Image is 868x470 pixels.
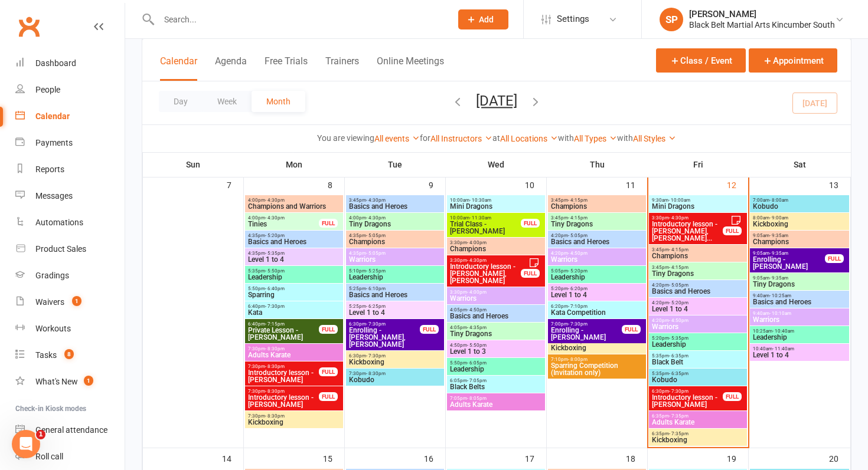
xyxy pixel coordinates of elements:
span: Enrolling - [PERSON_NAME], [PERSON_NAME] [348,327,420,348]
span: - 4:30pm [366,215,386,221]
span: Introductory lesson - [PERSON_NAME], [PERSON_NAME]... [651,221,723,242]
span: 9:05am [752,233,847,238]
span: Tiny Dragons [348,221,442,228]
span: - 9:35am [769,233,788,238]
span: 9:30am [651,198,745,203]
div: 19 [727,448,748,468]
span: 1 [36,430,45,439]
span: Basics and Heroes [348,291,442,298]
span: Kata Competition [550,309,644,316]
span: Enrolling - [PERSON_NAME] [550,327,622,341]
div: 14 [222,448,243,468]
span: 4:20pm [651,282,745,288]
div: Black Belt Martial Arts Kincumber South [689,19,835,30]
strong: with [617,133,633,143]
span: - 4:15pm [669,265,688,270]
div: 20 [829,448,850,468]
span: Adults Karate [651,419,745,426]
span: Introductory lesson - [PERSON_NAME] [651,394,723,408]
div: Gradings [35,271,69,280]
span: 5:50pm [247,286,341,291]
span: - 4:30pm [669,215,688,221]
span: 6:40pm [247,321,319,327]
span: - 7:15pm [265,321,285,327]
span: - 4:50pm [568,251,588,256]
span: 5:35pm [247,268,341,274]
span: Kickboxing [348,359,442,366]
span: - 8:30pm [366,371,386,376]
span: 6:30pm [348,353,442,359]
span: 4:50pm [449,343,543,348]
button: Trainers [325,55,359,81]
span: 4:20pm [651,300,745,305]
span: Kickboxing [651,436,745,443]
strong: with [558,133,574,143]
span: 5:10pm [348,268,442,274]
span: - 8:30pm [265,389,285,394]
span: Warriors [651,323,745,330]
span: 6:35pm [651,431,745,436]
span: 10:00am [449,215,521,221]
span: Introductory lesson - [PERSON_NAME], [PERSON_NAME] [449,263,521,284]
span: Level 1 to 4 [752,351,847,359]
div: FULL [319,367,338,376]
a: General attendance kiosk mode [15,417,125,443]
div: FULL [723,226,742,235]
span: 5:25pm [348,286,442,291]
span: 7:05pm [449,396,543,401]
span: - 7:10pm [568,304,588,309]
span: - 6:10pm [366,286,386,291]
span: Leadership [752,334,847,341]
span: 5:05pm [550,268,644,274]
a: Clubworx [14,12,44,41]
div: Automations [35,218,83,227]
span: Champions [550,203,644,210]
a: All Styles [633,134,676,143]
th: Wed [446,152,547,177]
span: Basics and Heroes [550,238,644,245]
span: 3:45pm [651,247,745,252]
span: - 4:30pm [265,198,285,203]
div: FULL [825,254,844,263]
span: - 4:00pm [467,240,487,245]
span: - 7:30pm [669,389,688,394]
div: 13 [829,175,850,194]
span: Champions and Warriors [247,203,341,210]
span: Black Belt [651,359,745,366]
div: [PERSON_NAME] [689,9,835,19]
span: Champions [449,245,543,252]
span: Mini Dragons [651,203,745,210]
span: 9:05am [752,275,847,281]
span: 5:35pm [651,371,745,376]
span: Sparring [247,291,341,298]
div: Reports [35,165,64,174]
span: 7:30pm [247,346,341,351]
th: Mon [244,152,345,177]
span: - 8:05pm [467,396,487,401]
div: FULL [420,325,439,334]
a: Reports [15,156,125,183]
span: Kata [247,309,341,316]
a: All Locations [500,134,558,143]
span: - 6:20pm [568,286,588,291]
div: Workouts [35,324,71,333]
span: 4:35pm [348,251,442,256]
span: - 5:05pm [568,233,588,238]
span: 6:35pm [651,413,745,419]
span: 4:05pm [449,307,543,313]
span: 7:00pm [550,321,622,327]
div: 15 [323,448,344,468]
span: 5:50pm [449,360,543,366]
span: Level 1 to 4 [247,256,341,263]
button: Week [203,91,252,112]
span: Leadership [651,341,745,348]
span: - 4:35pm [467,325,487,330]
span: - 8:00am [769,198,788,203]
div: 17 [525,448,546,468]
span: 6:30pm [348,321,420,327]
span: 1 [84,376,93,386]
span: - 6:40pm [265,286,285,291]
div: SP [660,8,683,31]
span: - 4:00pm [467,290,487,295]
span: - 5:05pm [669,282,688,288]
